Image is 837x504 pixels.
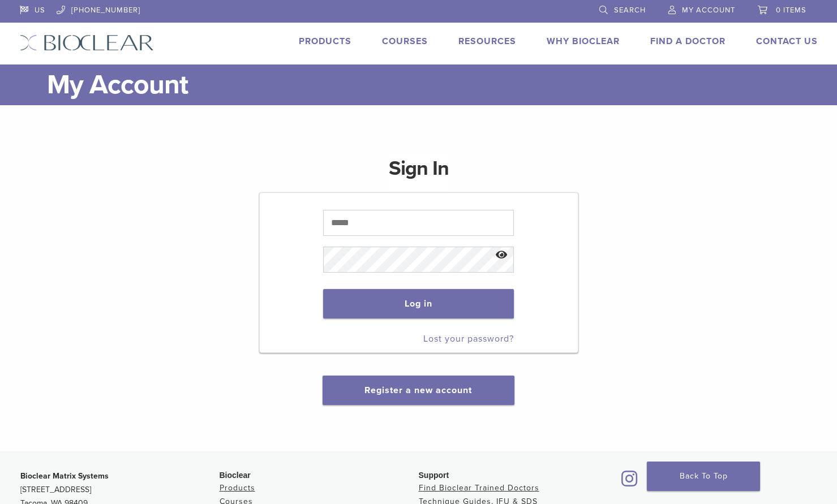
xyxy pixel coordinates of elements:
[220,483,255,493] a: Products
[490,241,514,270] button: Show password
[323,289,514,318] button: Log in
[547,36,620,47] a: Why Bioclear
[299,36,351,47] a: Products
[323,376,514,405] button: Register a new account
[423,333,514,344] a: Lost your password?
[647,462,760,491] a: Back To Top
[650,36,726,47] a: Find A Doctor
[20,35,154,51] img: Bioclear
[419,471,449,480] span: Support
[618,477,642,488] a: Bioclear
[220,471,251,480] span: Bioclear
[756,36,818,47] a: Contact Us
[20,471,109,481] strong: Bioclear Matrix Systems
[382,36,428,47] a: Courses
[644,477,670,488] a: Bioclear
[364,385,472,396] a: Register a new account
[776,6,806,15] span: 0 items
[614,6,646,15] span: Search
[419,483,539,493] a: Find Bioclear Trained Doctors
[47,64,818,105] h1: My Account
[682,6,735,15] span: My Account
[389,155,449,191] h1: Sign In
[458,36,516,47] a: Resources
